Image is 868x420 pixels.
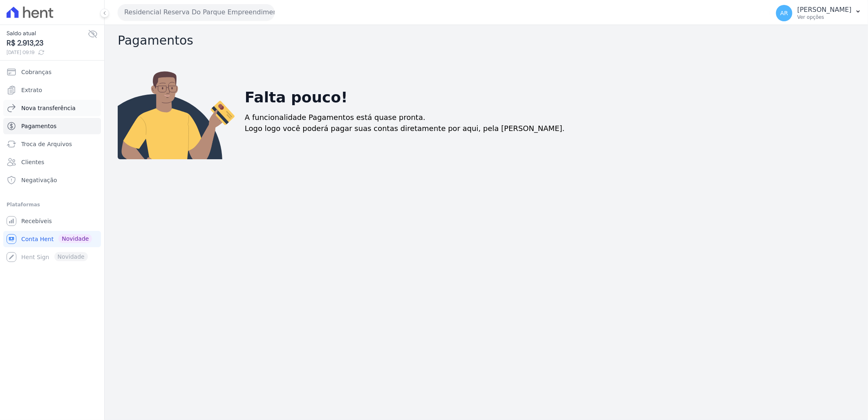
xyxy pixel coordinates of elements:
a: Clientes [3,154,101,170]
a: Cobranças [3,64,101,80]
button: Residencial Reserva Do Parque Empreendimento Imobiliario LTDA [118,4,275,20]
span: Conta Hent [21,235,54,243]
p: Ver opções [797,14,852,20]
p: [PERSON_NAME] [797,6,852,14]
button: AR [PERSON_NAME] Ver opções [770,2,868,25]
p: A funcionalidade Pagamentos está quase pronta. [245,112,425,123]
a: Conta Hent Novidade [3,231,101,247]
span: Nova transferência [21,104,76,112]
a: Negativação [3,172,101,188]
span: Recebíveis [21,217,52,225]
a: Nova transferência [3,100,101,116]
a: Troca de Arquivos [3,136,101,152]
h2: Pagamentos [118,33,855,48]
p: Logo logo você poderá pagar suas contas diretamente por aqui, pela [PERSON_NAME]. [245,123,565,134]
span: Novidade [58,234,92,243]
span: R$ 2.913,23 [7,38,88,49]
a: Pagamentos [3,118,101,134]
span: Pagamentos [21,122,56,130]
span: Saldo atual [7,29,88,38]
span: Extrato [21,86,42,94]
span: [DATE] 09:19 [7,49,88,56]
span: AR [780,10,788,16]
div: Plataformas [7,200,98,210]
nav: Sidebar [7,64,98,265]
a: Recebíveis [3,213,101,229]
span: Troca de Arquivos [21,140,72,148]
span: Clientes [21,158,44,166]
h2: Falta pouco! [245,86,348,108]
span: Cobranças [21,68,51,76]
span: Negativação [21,176,57,184]
a: Extrato [3,82,101,98]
